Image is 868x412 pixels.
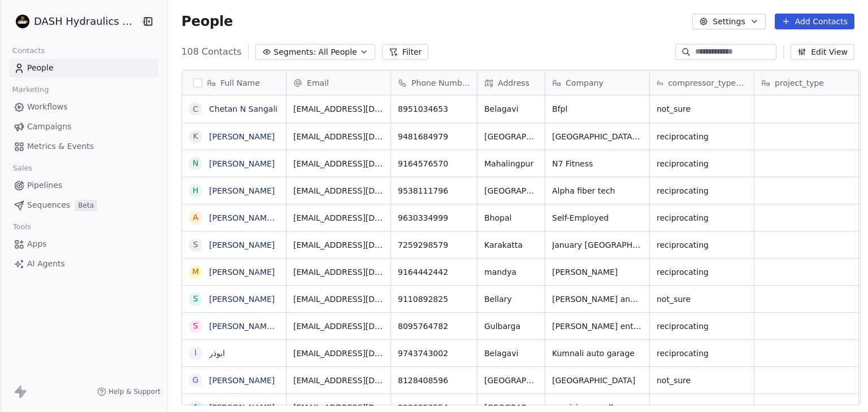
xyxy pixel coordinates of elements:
span: mandya [484,266,538,278]
a: Campaigns [9,117,158,136]
span: [EMAIL_ADDRESS][DOMAIN_NAME] [293,131,384,142]
a: Apps [9,235,158,253]
span: 9630334999 [398,212,470,223]
span: reciprocating [657,158,747,169]
span: 8951034653 [398,103,470,115]
a: Workflows [9,98,158,116]
div: Address [478,71,545,95]
span: AI Agents [27,258,65,270]
span: Belagavi [484,348,538,359]
span: Karakatta [484,239,538,251]
span: 8128408596 [398,375,470,386]
span: [EMAIL_ADDRESS][DOMAIN_NAME] [293,239,384,251]
button: DASH Hydraulics Pvt. Ltd. [14,12,132,31]
span: [EMAIL_ADDRESS][DOMAIN_NAME] [293,158,384,169]
span: [GEOGRAPHIC_DATA] [484,185,538,196]
span: Bellary [484,293,538,305]
span: not_sure [657,103,747,115]
span: Beta [75,200,97,211]
div: S [193,239,198,251]
div: N [193,157,198,169]
span: [EMAIL_ADDRESS][DOMAIN_NAME] [293,348,384,359]
span: Alpha fiber tech [552,185,643,196]
span: Belagavi [484,103,538,115]
span: Sequences [27,199,70,211]
a: [PERSON_NAME] [PERSON_NAME] [209,322,343,331]
div: C [193,103,198,115]
a: AI Agents [9,255,158,273]
span: 9164442442 [398,266,470,278]
a: [PERSON_NAME] [209,240,275,249]
a: [PERSON_NAME] [209,268,275,277]
span: not_sure [657,375,747,386]
span: [GEOGRAPHIC_DATA] [484,131,538,142]
span: Sales [8,160,37,177]
div: S [193,293,198,305]
span: Workflows [27,101,68,113]
a: People [9,59,158,77]
div: S [193,320,198,332]
div: K [193,130,198,142]
span: People [27,62,54,74]
span: Full Name [220,77,260,89]
span: January [GEOGRAPHIC_DATA] [552,239,643,251]
span: [GEOGRAPHIC_DATA] [484,375,538,386]
span: Campaigns [27,121,71,133]
a: Help & Support [97,387,160,396]
div: M [192,266,199,278]
button: Settings [692,14,765,29]
a: [PERSON_NAME] [209,295,275,304]
span: not_sure [657,293,747,305]
span: [PERSON_NAME] [552,266,643,278]
a: SequencesBeta [9,196,158,214]
div: Company [545,71,649,95]
div: H [193,185,199,196]
span: [EMAIL_ADDRESS][DOMAIN_NAME] [293,266,384,278]
span: Phone Number [411,77,470,89]
a: Metrics & Events [9,137,158,156]
div: G [193,374,199,386]
span: 9538111796 [398,185,470,196]
span: [PERSON_NAME] and general insurance consultant [552,293,643,305]
span: reciprocating [657,131,747,142]
span: DASH Hydraulics Pvt. Ltd. [34,14,137,29]
span: Mahalingpur [484,158,538,169]
div: Email [287,71,390,95]
span: Marketing [7,81,54,98]
img: Dash-Circle_logo.png [16,15,29,28]
span: Address [498,77,530,89]
span: reciprocating [657,212,747,223]
span: project_type [775,77,824,89]
span: [EMAIL_ADDRESS][DOMAIN_NAME] [293,103,384,115]
div: project_type [754,71,858,95]
span: reciprocating [657,348,747,359]
div: A [193,212,198,223]
span: Segments: [274,46,316,58]
span: reciprocating [657,266,747,278]
span: 108 Contacts [181,45,241,59]
span: People [181,13,233,30]
span: Help & Support [108,387,160,396]
span: All People [318,46,357,58]
a: [PERSON_NAME] [209,403,275,412]
span: reciprocating [657,239,747,251]
span: 7259298579 [398,239,470,251]
span: 9743743002 [398,348,470,359]
div: grid [182,95,287,406]
div: Phone Number [391,71,477,95]
span: Pipelines [27,179,62,191]
span: Self-Employed [552,212,643,223]
span: Bfpl [552,103,643,115]
span: 9164576570 [398,158,470,169]
span: 8095764782 [398,321,470,332]
span: reciprocating [657,321,747,332]
span: 9481684979 [398,131,470,142]
span: Kumnali auto garage [552,348,643,359]
span: [EMAIL_ADDRESS][DOMAIN_NAME] [293,185,384,196]
span: [GEOGRAPHIC_DATA], [GEOGRAPHIC_DATA] [552,131,643,142]
button: Add Contacts [775,14,854,29]
div: ا [194,347,197,359]
span: [PERSON_NAME] enterprises [552,321,643,332]
span: [EMAIL_ADDRESS][DOMAIN_NAME] [293,375,384,386]
span: Email [307,77,329,89]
